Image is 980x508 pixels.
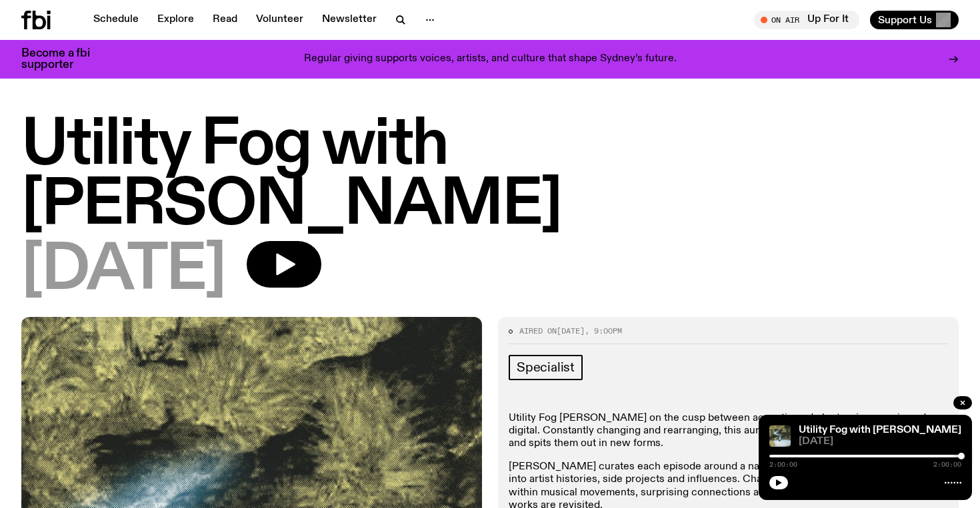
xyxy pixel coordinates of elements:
[557,326,585,336] span: [DATE]
[205,11,245,29] a: Read
[314,11,385,29] a: Newsletter
[870,11,959,29] button: Support Us
[21,116,959,236] h1: Utility Fog with [PERSON_NAME]
[248,11,311,29] a: Volunteer
[799,437,961,447] span: [DATE]
[85,11,147,29] a: Schedule
[769,461,797,468] span: 2:00:00
[304,53,677,65] p: Regular giving supports voices, artists, and culture that shape Sydney’s future.
[517,360,575,375] span: Specialist
[878,14,932,26] span: Support Us
[149,11,202,29] a: Explore
[799,425,961,435] a: Utility Fog with [PERSON_NAME]
[585,326,622,336] span: , 9:00pm
[769,425,791,447] img: Cover of Corps Citoyen album Barrani
[509,412,948,451] p: Utility Fog [PERSON_NAME] on the cusp between acoustic and electronic, organic and digital. Const...
[509,355,583,380] a: Specialist
[519,326,557,336] span: Aired on
[21,241,225,301] span: [DATE]
[933,461,961,468] span: 2:00:00
[754,11,859,29] button: On AirUp For It
[21,48,107,71] h3: Become a fbi supporter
